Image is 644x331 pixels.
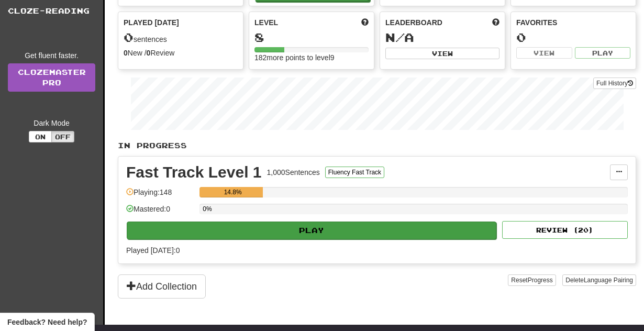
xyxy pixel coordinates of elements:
[385,30,414,45] span: N/A
[254,52,369,63] div: 182 more points to level 9
[593,78,636,89] button: Full History
[127,222,496,239] button: Play
[147,49,151,57] strong: 0
[516,17,630,28] div: Favorites
[51,131,74,142] button: Off
[267,167,320,178] div: 1,000 Sentences
[124,48,238,58] div: New / Review
[118,140,636,151] p: In Progress
[502,221,628,239] button: Review (20)
[124,30,134,45] span: 0
[254,31,369,44] div: 8
[361,17,369,28] span: Score more points to level up
[126,164,262,180] div: Fast Track Level 1
[124,17,179,28] span: Played [DATE]
[385,17,442,28] span: Leaderboard
[203,187,263,197] div: 14.8%
[29,131,52,142] button: On
[7,317,87,327] span: Open feedback widget
[8,118,95,128] div: Dark Mode
[575,47,631,59] button: Play
[126,246,180,255] span: Played [DATE]: 0
[118,274,206,299] button: Add Collection
[508,274,556,286] button: ResetProgress
[516,47,572,59] button: View
[8,50,95,61] div: Get fluent faster.
[492,17,499,28] span: This week in points, UTC
[385,48,499,59] button: View
[126,187,194,204] div: Playing: 148
[126,204,194,221] div: Mastered: 0
[254,17,278,28] span: Level
[8,63,95,92] a: ClozemasterPro
[124,49,128,57] strong: 0
[516,31,630,44] div: 0
[325,167,384,178] button: Fluency Fast Track
[528,277,553,284] span: Progress
[124,31,238,45] div: sentences
[584,277,633,284] span: Language Pairing
[562,274,636,286] button: DeleteLanguage Pairing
